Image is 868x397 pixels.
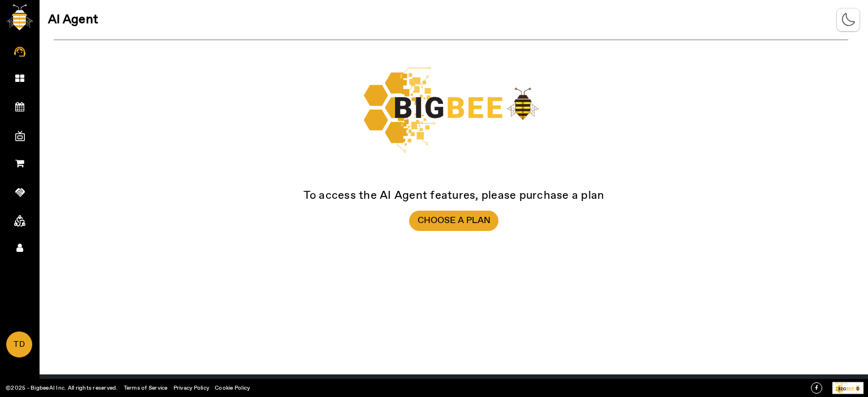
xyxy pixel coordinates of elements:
div: To access the AI Agent features, please purchase a plan [40,190,868,202]
img: theme-mode [841,13,856,27]
img: bigbee-logo.png [6,5,33,30]
a: Privacy Policy [173,384,210,392]
button: Choose a Plan [409,211,498,231]
span: TD [7,333,31,357]
span: Choose a Plan [418,215,491,226]
tspan: owe [836,382,841,385]
a: Terms of Service [124,384,168,392]
tspan: r [841,382,842,385]
span: AI Agent [48,14,98,25]
tspan: P [835,382,837,385]
a: TD [6,331,32,357]
a: Cookie Policy [215,384,250,392]
a: ©2025 - BigbeeAI Inc. All rights reserved. [6,384,118,392]
tspan: ed By [841,382,848,385]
